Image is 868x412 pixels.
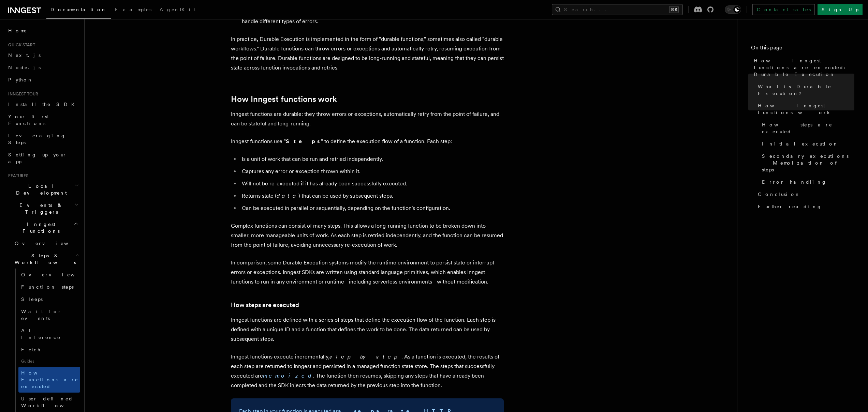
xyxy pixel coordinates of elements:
[5,149,80,168] a: Setting up your app
[21,309,62,321] span: Wait for events
[286,138,321,144] strong: Steps
[752,4,815,15] a: Contact sales
[5,183,74,196] span: Local Development
[18,281,80,293] a: Function steps
[231,258,504,287] p: In comparison, some Durable Execution systems modify the runtime environment to persist state or ...
[755,200,854,213] a: Further reading
[12,237,80,249] a: Overview
[231,109,504,128] p: Inngest functions are durable: they throw errors or exceptions, automatically retry from the poin...
[754,57,854,78] span: How Inngest functions are executed: Durable Execution
[5,74,80,86] a: Python
[818,4,863,15] a: Sign Up
[5,25,80,37] a: Home
[8,52,41,58] span: Next.js
[759,119,854,138] a: How steps are executed
[50,7,107,12] span: Documentation
[5,218,80,237] button: Inngest Functions
[21,370,78,389] span: How Functions are executed
[759,138,854,150] a: Initial execution
[18,293,80,305] a: Sleeps
[277,193,298,199] em: data
[669,6,679,13] kbd: ⌘K
[160,7,196,12] span: AgentKit
[5,202,74,215] span: Events & Triggers
[8,102,79,107] span: Install the SDK
[755,80,854,100] a: What is Durable Execution?
[263,372,313,379] a: memoized
[12,252,76,266] span: Steps & Workflows
[21,272,91,277] span: Overview
[111,2,156,18] a: Examples
[8,65,41,70] span: Node.js
[762,121,854,135] span: How steps are executed
[751,55,854,80] a: How Inngest functions are executed: Durable Execution
[759,176,854,188] a: Error handling
[21,296,43,302] span: Sleeps
[231,315,504,344] p: Inngest functions are defined with a series of steps that define the execution flow of the functi...
[18,324,80,344] a: AI Inference
[5,173,28,179] span: Features
[18,367,80,393] a: How Functions are executed
[758,83,854,97] span: What is Durable Execution?
[8,27,27,34] span: Home
[8,114,49,126] span: Your first Functions
[156,2,200,18] a: AgentKit
[240,203,504,213] li: Can be executed in parallel or sequentially, depending on the function's configuration.
[240,191,504,201] li: Returns state ( ) that can be used by subsequent steps.
[5,98,80,110] a: Install the SDK
[231,300,299,310] a: How steps are executed
[5,221,74,234] span: Inngest Functions
[115,7,151,12] span: Examples
[758,203,822,210] span: Further reading
[8,77,33,82] span: Python
[231,137,504,146] p: Inngest functions use " " to define the execution flow of a function. Each step:
[329,353,401,360] em: step by step
[231,94,337,104] a: How Inngest functions work
[552,4,683,15] button: Search...⌘K
[18,305,80,324] a: Wait for events
[5,61,80,74] a: Node.js
[762,140,839,147] span: Initial execution
[231,221,504,250] p: Complex functions can consist of many steps. This allows a long-running function to be broken dow...
[762,153,854,173] span: Secondary executions - Memoization of steps
[15,241,85,246] span: Overview
[18,269,80,281] a: Overview
[755,188,854,200] a: Conclusion
[21,396,83,408] span: User-defined Workflows
[240,154,504,164] li: Is a unit of work that can be run and retried independently.
[5,91,38,97] span: Inngest tour
[8,133,66,145] span: Leveraging Steps
[21,328,61,340] span: AI Inference
[758,102,854,116] span: How Inngest functions work
[755,100,854,119] a: How Inngest functions work
[240,179,504,188] li: Will not be re-executed if it has already been successfully executed.
[758,191,800,198] span: Conclusion
[18,393,80,412] a: User-defined Workflows
[5,199,80,218] button: Events & Triggers
[46,2,111,19] a: Documentation
[5,49,80,61] a: Next.js
[18,356,80,367] span: Guides
[12,249,80,269] button: Steps & Workflows
[5,180,80,199] button: Local Development
[5,42,35,48] span: Quick start
[21,347,41,352] span: Fetch
[5,129,80,149] a: Leveraging Steps
[8,152,67,164] span: Setting up your app
[240,167,504,176] li: Captures any error or exception thrown within it.
[751,44,854,55] h4: On this page
[5,110,80,129] a: Your first Functions
[231,352,504,390] p: Inngest functions execute incrementally, . As a function is executed, the results of each step ar...
[21,284,74,290] span: Function steps
[762,179,827,185] span: Error handling
[759,150,854,176] a: Secondary executions - Memoization of steps
[725,5,741,14] button: Toggle dark mode
[18,344,80,356] a: Fetch
[231,34,504,73] p: In practice, Durable Execution is implemented in the form of "durable functions," sometimes also ...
